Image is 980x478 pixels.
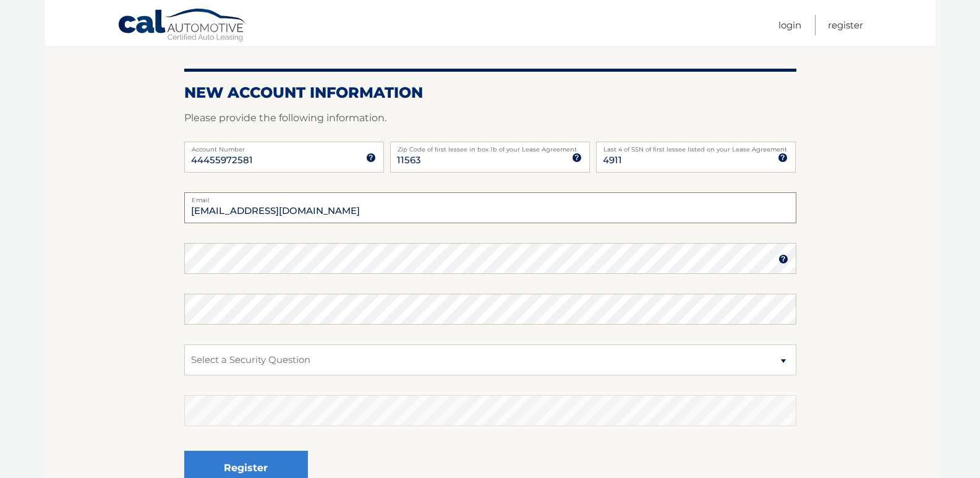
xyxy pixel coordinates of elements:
[117,8,247,44] a: Cal Automotive
[596,142,796,152] label: Last 4 of SSN of first lessee listed on your Lease Agreement
[778,153,788,163] img: tooltip.svg
[828,15,863,35] a: Register
[390,142,590,173] input: Zip Code
[184,142,384,173] input: Account Number
[778,254,788,264] img: tooltip.svg
[184,192,796,202] label: Email
[184,192,796,223] input: Email
[366,153,376,163] img: tooltip.svg
[596,142,796,173] input: SSN or EIN (last 4 digits only)
[184,83,796,102] h2: New Account Information
[390,142,590,152] label: Zip Code of first lessee in box 1b of your Lease Agreement
[572,153,582,163] img: tooltip.svg
[778,15,801,35] a: Login
[184,109,796,127] p: Please provide the following information.
[184,142,384,152] label: Account Number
